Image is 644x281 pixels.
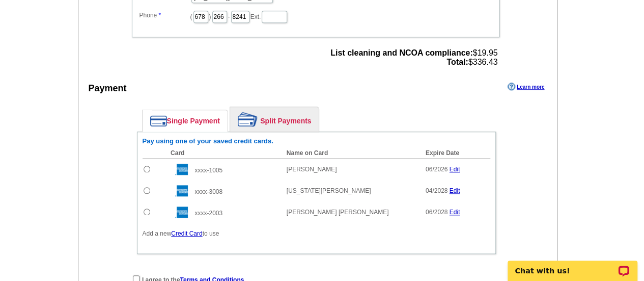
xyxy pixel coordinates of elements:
[137,8,494,24] dd: ( ) - Ext.
[194,188,222,195] span: xxxx-3008
[165,148,282,159] th: Card
[421,148,490,159] th: Expire Date
[450,166,460,173] a: Edit
[330,48,497,67] span: $19.95 $336.43
[426,166,447,173] span: 06/2026
[450,209,460,216] a: Edit
[330,48,472,57] strong: List cleaning and NCOA compliance:
[143,110,228,132] a: Single Payment
[287,166,337,173] span: [PERSON_NAME]
[89,82,127,95] div: Payment
[238,112,258,126] img: split-payment.png
[143,137,490,145] h6: Pay using one of your saved credit cards.
[287,209,389,216] span: [PERSON_NAME] [PERSON_NAME]
[426,187,447,194] span: 04/2028
[171,230,202,237] a: Credit Card
[287,187,371,194] span: [US_STATE][PERSON_NAME]
[282,148,421,159] th: Name on Card
[139,11,190,20] label: Phone
[501,249,644,281] iframe: LiveChat chat widget
[446,58,468,66] strong: Total:
[171,164,188,175] img: amex.gif
[150,115,167,126] img: single-payment.png
[230,107,319,132] a: Split Payments
[171,207,188,218] img: amex.gif
[194,210,222,217] span: xxxx-2003
[508,83,544,91] a: Learn more
[194,167,222,174] span: xxxx-1005
[450,187,460,194] a: Edit
[426,209,447,216] span: 06/2028
[143,229,490,238] p: Add a new to use
[171,185,188,196] img: amex.gif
